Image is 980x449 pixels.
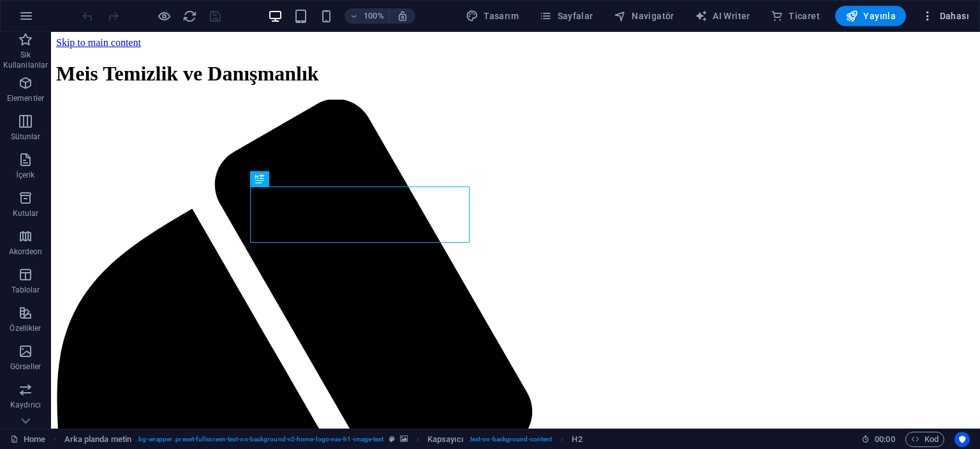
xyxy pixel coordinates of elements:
[389,436,395,443] i: Bu element, özelleştirilebilir bir ön ayar
[182,8,197,24] button: reload
[861,432,895,447] h6: Oturum süresi
[690,6,755,26] button: AI Writer
[397,10,408,22] i: Yeniden boyutlandırmada yakınlaştırma düzeyini seçilen cihaza uyacak şekilde otomatik olarak ayarla.
[10,323,41,333] p: Özellikler
[916,6,974,26] button: Dahası
[695,10,750,22] span: AI Writer
[766,6,825,26] button: Ticaret
[16,170,34,180] p: İçerik
[905,432,944,447] button: Kod
[771,10,820,22] span: Ticaret
[7,93,44,103] p: Elementler
[13,208,39,218] p: Kutular
[614,10,674,22] span: Navigatör
[427,432,463,447] span: Seçmek için tıkla. Düzenlemek için çift tıkla
[345,8,390,24] button: 100%
[835,6,906,26] button: Yayınla
[11,132,41,142] p: Sütunlar
[534,6,598,26] button: Sayfalar
[10,400,41,410] p: Kaydırıcı
[10,361,41,372] p: Görseller
[845,10,896,22] span: Yayınla
[884,434,886,444] span: :
[875,432,895,447] span: 00 00
[572,432,582,447] span: Seçmek için tıkla. Düzenlemek için çift tıkla
[461,6,524,26] div: Tasarım (Ctrl+Alt+Y)
[137,432,383,447] span: . bg-wrapper .preset-fullscreen-text-on-background-v2-home-logo-nav-h1-image-text
[10,432,45,447] a: Seçimi iptal etmek için tıkla. Sayfaları açmak için çift tıkla
[461,6,524,26] button: Tasarım
[64,432,132,447] span: Seçmek için tıkla. Düzenlemek için çift tıkla
[364,8,384,24] h6: 100%
[954,432,970,447] button: Usercentrics
[609,6,679,26] button: Navigatör
[9,247,43,257] p: Akordeon
[911,432,939,447] span: Kod
[5,5,90,16] a: Skip to main content
[400,436,408,443] i: Bu element, arka plan içeriyor
[11,285,40,295] p: Tablolar
[156,8,172,24] button: Ön izleme modundan çıkıp düzenlemeye devam etmek için buraya tıklayın
[182,9,197,24] i: Sayfayı yeniden yükleyin
[921,10,969,22] span: Dahası
[64,432,583,447] nav: breadcrumb
[468,432,553,447] span: . text-on-background-content
[539,10,593,22] span: Sayfalar
[466,10,519,22] span: Tasarım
